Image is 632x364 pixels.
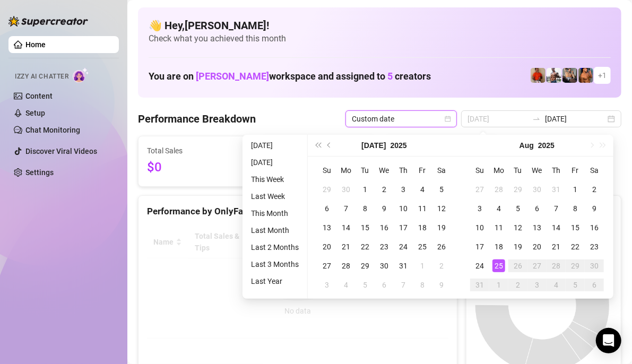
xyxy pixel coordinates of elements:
div: 16 [378,221,391,234]
td: 2025-08-03 [470,199,489,218]
div: 31 [473,279,486,291]
td: 2025-07-07 [336,199,356,218]
div: 6 [321,202,333,215]
td: 2025-09-03 [527,275,547,294]
span: calendar [445,116,451,122]
div: 4 [550,279,562,291]
td: 2025-08-08 [413,275,432,294]
div: 1 [492,279,505,291]
div: 2 [512,279,524,291]
td: 2025-07-24 [394,237,413,256]
img: AI Chatter [73,67,89,83]
td: 2025-07-18 [413,218,432,237]
div: 29 [512,183,524,196]
td: 2025-07-08 [356,199,375,218]
div: 1 [359,183,371,196]
td: 2025-08-07 [394,275,413,294]
td: 2025-07-31 [394,256,413,275]
td: 2025-08-15 [566,218,585,237]
td: 2025-08-01 [413,256,432,275]
td: 2025-08-24 [470,256,489,275]
td: 2025-08-06 [375,275,394,294]
th: Th [547,161,566,180]
input: Start date [467,113,528,125]
li: Last 2 Months [247,241,303,254]
button: Last year (Control + left) [312,135,324,156]
div: 6 [588,279,601,291]
td: 2025-07-21 [336,237,356,256]
th: Mo [336,161,356,180]
div: 6 [378,279,391,291]
td: 2025-07-03 [394,180,413,199]
td: 2025-08-26 [508,256,527,275]
div: 27 [321,259,333,272]
input: End date [545,113,605,125]
a: Settings [25,168,54,177]
li: Last Week [247,190,303,203]
li: [DATE] [247,139,303,152]
td: 2025-09-02 [508,275,527,294]
th: We [527,161,547,180]
li: Last 3 Months [247,258,303,271]
td: 2025-08-02 [585,180,604,199]
td: 2025-08-25 [489,256,508,275]
button: Previous month (PageUp) [324,135,335,156]
td: 2025-07-29 [508,180,527,199]
button: Choose a year [391,135,407,156]
span: swap-right [532,115,541,123]
td: 2025-07-02 [375,180,394,199]
div: 28 [340,259,352,272]
td: 2025-08-10 [470,218,489,237]
img: JUSTIN [547,68,561,83]
div: 28 [550,259,562,272]
div: 5 [359,279,371,291]
td: 2025-09-06 [585,275,604,294]
td: 2025-08-20 [527,237,547,256]
li: This Week [247,173,303,186]
div: 11 [492,221,505,234]
span: [PERSON_NAME] [196,71,269,82]
th: Su [470,161,489,180]
div: 18 [492,240,505,253]
a: Chat Monitoring [25,126,80,134]
div: 5 [435,183,448,196]
td: 2025-08-22 [566,237,585,256]
td: 2025-07-28 [489,180,508,199]
div: 5 [512,202,524,215]
div: 13 [531,221,543,234]
td: 2025-08-30 [585,256,604,275]
td: 2025-07-25 [413,237,432,256]
div: 4 [492,202,505,215]
button: Choose a year [538,135,555,156]
h4: 👋 Hey, [PERSON_NAME] ! [149,18,611,33]
div: 25 [416,240,429,253]
span: Custom date [352,111,451,127]
div: 22 [569,240,582,253]
th: Sa [432,161,451,180]
td: 2025-07-04 [413,180,432,199]
td: 2025-07-20 [317,237,336,256]
th: Su [317,161,336,180]
div: 21 [340,240,352,253]
div: 30 [531,183,543,196]
div: 2 [435,259,448,272]
span: $0 [147,158,244,178]
div: 8 [416,279,429,291]
div: 14 [550,221,562,234]
td: 2025-07-29 [356,256,375,275]
td: 2025-08-18 [489,237,508,256]
div: 30 [378,259,391,272]
div: 17 [397,221,410,234]
div: 6 [531,202,543,215]
td: 2025-08-17 [470,237,489,256]
div: 9 [588,202,601,215]
div: 26 [435,240,448,253]
td: 2025-08-08 [566,199,585,218]
th: Fr [413,161,432,180]
td: 2025-07-05 [432,180,451,199]
div: 31 [550,183,562,196]
div: 29 [569,259,582,272]
div: 8 [359,202,371,215]
td: 2025-08-05 [508,199,527,218]
td: 2025-08-07 [547,199,566,218]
